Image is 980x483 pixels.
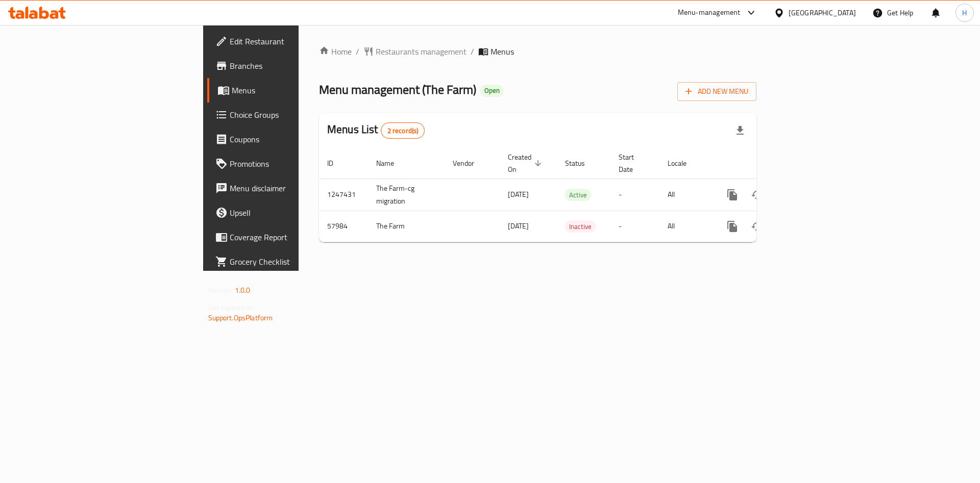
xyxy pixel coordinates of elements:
[230,182,359,194] span: Menu disclaimer
[230,60,359,72] span: Branches
[376,45,467,58] span: Restaurants management
[508,188,529,201] span: [DATE]
[685,85,748,98] span: Add New Menu
[363,45,467,58] a: Restaurants management
[610,211,659,242] td: -
[376,157,407,169] span: Name
[508,219,529,233] span: [DATE]
[230,109,359,121] span: Choice Groups
[745,183,769,207] button: Change Status
[368,211,445,242] td: The Farm
[230,231,359,243] span: Coverage Report
[720,214,745,239] button: more
[207,151,367,176] a: Promotions
[381,122,425,139] div: Total records count
[480,85,504,97] div: Open
[207,249,367,274] a: Grocery Checklist
[207,200,367,225] a: Upsell
[368,179,445,211] td: The Farm-cg migration
[619,151,647,175] span: Start Date
[319,45,756,58] nav: breadcrumb
[207,78,367,103] a: Menus
[208,284,233,297] span: Version:
[565,221,596,233] span: Inactive
[319,78,476,101] span: Menu management ( The Farm )
[508,151,545,175] span: Created On
[230,133,359,145] span: Coupons
[327,157,347,169] span: ID
[745,214,769,239] button: Change Status
[659,211,712,242] td: All
[381,126,425,136] span: 2 record(s)
[207,54,367,78] a: Branches
[230,35,359,47] span: Edit Restaurant
[491,45,514,58] span: Menus
[480,86,504,95] span: Open
[230,256,359,268] span: Grocery Checklist
[677,82,756,101] button: Add New Menu
[207,176,367,200] a: Menu disclaimer
[207,225,367,249] a: Coverage Report
[207,103,367,127] a: Choice Groups
[565,189,591,201] div: Active
[327,122,425,139] h2: Menus List
[319,148,826,242] table: enhanced table
[208,311,273,324] a: Support.OpsPlatform
[728,118,752,143] div: Export file
[471,45,474,58] li: /
[789,7,856,18] div: [GEOGRAPHIC_DATA]
[453,157,487,169] span: Vendor
[235,284,251,297] span: 1.0.0
[230,207,359,219] span: Upsell
[230,158,359,170] span: Promotions
[659,179,712,211] td: All
[565,189,591,201] span: Active
[207,127,367,151] a: Coupons
[712,148,826,179] th: Actions
[668,157,700,169] span: Locale
[720,183,745,207] button: more
[678,7,741,19] div: Menu-management
[565,157,598,169] span: Status
[207,29,367,54] a: Edit Restaurant
[232,84,359,96] span: Menus
[610,179,659,211] td: -
[208,301,255,314] span: Get support on:
[962,7,967,18] span: H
